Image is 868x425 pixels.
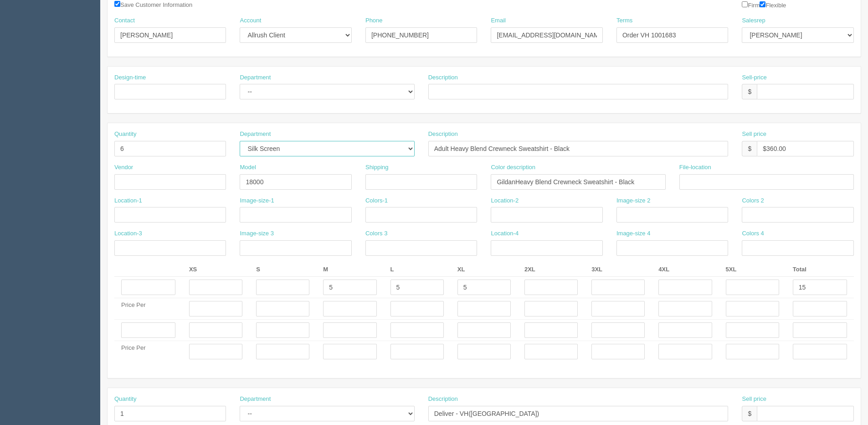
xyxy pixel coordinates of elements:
[742,395,766,404] label: Sell price
[491,16,506,25] label: Email
[365,163,389,172] label: Shipping
[240,197,274,205] label: Image-size-1
[365,197,388,205] label: Colors-1
[114,229,142,238] label: Location-3
[114,298,182,320] td: Price Per
[316,263,383,277] th: M
[428,130,458,139] label: Description
[114,395,136,404] label: Quantity
[114,16,135,25] label: Contact
[365,16,383,25] label: Phone
[679,163,711,172] label: File-location
[451,263,518,277] th: XL
[742,141,757,156] div: $
[240,395,271,404] label: Department
[114,163,133,172] label: Vendor
[365,229,387,238] label: Colors 3
[742,130,766,139] label: Sell price
[114,73,146,82] label: Design-time
[240,16,261,25] label: Account
[428,73,458,82] label: Description
[240,73,271,82] label: Department
[240,163,256,172] label: Model
[742,73,766,82] label: Sell-price
[742,84,757,99] div: $
[742,16,765,25] label: Salesrep
[182,263,249,277] th: XS
[491,197,519,205] label: Location-2
[652,263,719,277] th: 4XL
[114,130,136,139] label: Quantity
[616,197,650,205] label: Image-size 2
[616,229,650,238] label: Image-size 4
[249,263,316,277] th: S
[491,229,519,238] label: Location-4
[742,197,764,205] label: Colors 2
[742,229,764,238] label: Colors 4
[518,263,585,277] th: 2XL
[428,395,458,404] label: Description
[114,197,142,205] label: Location-1
[742,406,757,421] div: $
[240,229,273,238] label: Image-size 3
[786,263,854,277] th: Total
[384,263,451,277] th: L
[719,263,786,277] th: 5XL
[240,130,271,139] label: Department
[616,16,632,25] label: Terms
[585,263,652,277] th: 3XL
[114,341,182,363] td: Price Per
[491,163,535,172] label: Color description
